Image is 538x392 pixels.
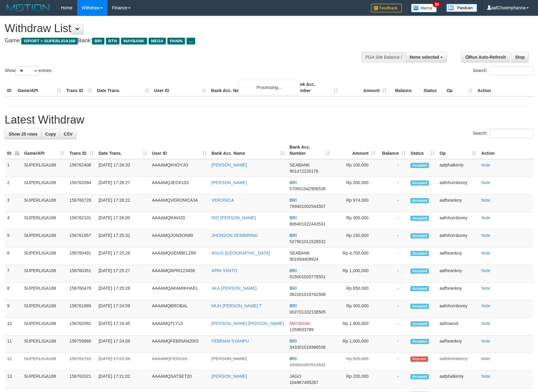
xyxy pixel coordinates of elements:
td: 156762092 [67,318,96,335]
a: VERONICA [212,198,234,203]
span: ISPORT > SUPERLIGA168 [21,38,78,44]
span: PANIN [167,38,185,44]
span: Copy 806401022443531 to clipboard [289,221,326,226]
td: - [378,353,408,371]
a: Note [481,215,490,220]
label: Show entries [5,66,52,75]
span: BRI [92,38,104,44]
td: Rp 100,000 [332,159,378,177]
th: Trans ID [64,79,95,96]
span: MAYBANK [289,321,310,326]
td: [DATE] 17:25:26 [96,283,149,300]
td: Rp 1,900,000 [332,318,378,335]
span: Copy 527901011528532 to clipboard [289,239,326,244]
td: - [378,300,408,318]
span: None selected [410,55,439,60]
td: SUPERLIGA168 [22,283,67,300]
a: RIO [PERSON_NAME] [212,215,256,220]
td: [DATE] 17:25:28 [96,247,149,265]
td: aafnhornborey [437,230,479,247]
td: - [378,335,408,353]
td: SUPERLIGA168 [22,177,67,195]
th: Balance [389,79,421,96]
td: Rp 300,000 [332,212,378,230]
a: Show 25 rows [5,129,41,139]
span: Accepted [410,374,429,379]
span: Accepted [410,233,429,238]
a: AKA [PERSON_NAME] [212,286,257,291]
span: BRI [289,303,296,308]
th: Balance: activate to sort column ascending [378,141,408,159]
td: [DATE] 17:26:33 [96,159,149,177]
td: AAAAMQVERONICA34 [149,195,209,212]
span: Accepted [410,339,429,344]
a: Note [481,356,490,361]
td: SUPERLIGA168 [22,335,67,353]
span: MEGA [149,38,166,44]
td: aafheankoy [437,247,479,265]
span: 34 [433,2,441,7]
td: 156760351 [67,265,96,283]
td: 7 [5,265,22,283]
a: Note [481,180,490,185]
a: APRI YANTO [212,268,237,273]
span: Copy 570501042906536 to clipboard [289,186,326,191]
span: MAYBANK [121,38,147,44]
a: Stop [511,52,529,62]
td: [DATE] 17:21:02 [96,371,149,388]
td: - [378,247,408,265]
a: FEBRIAN SYAHPU [212,339,249,344]
td: aafphalkimly [437,159,479,177]
a: [PERSON_NAME] [212,356,247,361]
td: - [378,159,408,177]
a: MUH [PERSON_NAME] T [212,303,262,308]
th: User ID: activate to sort column ascending [149,141,209,159]
td: 156761889 [67,300,96,318]
td: Rp 925,000 [332,353,378,371]
a: Note [481,198,490,203]
td: 3 [5,195,22,212]
span: Copy 901694409924 to clipboard [289,257,318,262]
span: Accepted [410,198,429,203]
td: 8 [5,283,22,300]
a: Note [481,233,490,238]
span: ... [187,38,195,44]
th: Bank Acc. Number [292,79,340,96]
td: AAAAMQRAVI20 [149,212,209,230]
a: [PERSON_NAME] [212,162,247,167]
td: AAAAMQGEMBELZ69 [149,247,209,265]
th: Bank Acc. Name: activate to sort column ascending [209,141,287,159]
td: aafheankoy [437,283,479,300]
span: Copy 015001020778501 to clipboard [289,274,326,279]
th: Amount [340,79,389,96]
td: [DATE] 17:24:45 [96,318,149,335]
td: 156761957 [67,230,96,247]
td: - [378,318,408,335]
span: SEABANK [289,162,310,167]
td: AAAAMQFEBRIAN2002 [149,335,209,353]
span: JAGO [289,374,301,379]
td: 13 [5,371,22,388]
span: Copy 002701102138505 to clipboard [289,310,326,314]
a: Note [481,339,490,344]
td: [DATE] 17:21:36 [96,353,149,371]
a: Note [481,268,490,273]
span: Copy 104967495287 to clipboard [289,380,318,385]
h1: Withdraw List [5,22,352,35]
td: AAAAMQFERLI19 [149,353,209,371]
label: Search: [473,66,533,75]
input: Search: [490,66,533,75]
td: - [378,195,408,212]
th: Op [444,79,475,96]
td: - [378,177,408,195]
th: Op: activate to sort column ascending [437,141,479,159]
img: Button%20Memo.svg [411,4,437,12]
span: Accepted [410,304,429,309]
a: Note [481,251,490,255]
td: 4 [5,212,22,230]
td: aafnhornborey [437,212,479,230]
td: [DATE] 17:25:32 [96,230,149,247]
span: BRI [289,286,296,291]
img: panduan.png [446,4,477,12]
td: - [378,265,408,283]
